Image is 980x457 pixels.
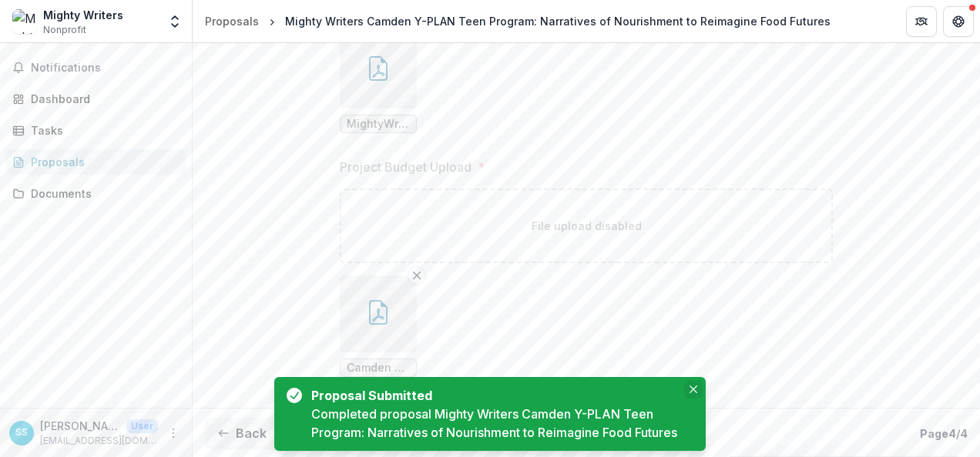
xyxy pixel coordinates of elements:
p: File upload disabled [532,218,642,234]
a: Proposals [6,149,186,175]
button: Remove File [408,266,426,285]
button: More [164,424,183,442]
div: Proposals [31,154,173,170]
p: User [126,419,158,433]
div: Remove FileMightyWriters 2024 Form 990.pdf [340,32,417,133]
a: Dashboard [6,86,186,112]
button: Close [684,380,703,399]
div: Dashboard [31,91,173,107]
button: Open entity switcher [164,6,186,37]
div: Completed proposal Mighty Writers Camden Y-PLAN Teen Program: Narratives of Nourishment to Reimag... [311,405,681,442]
div: Proposals [205,13,259,29]
div: Remove FileCamden Y-Plan- Independence Media Foundation - Sheet1 (1).pdf [340,275,417,377]
div: Tasks [31,122,173,138]
div: Proposal Submitted [311,386,675,405]
a: Documents [6,181,186,206]
img: Mighty Writers [12,9,37,34]
p: Project Budget Upload [340,158,472,176]
a: Proposals [199,10,265,32]
button: Notifications [6,55,186,80]
div: Mighty Writers [43,7,123,23]
span: Nonprofit [43,23,86,37]
button: Partners [906,6,937,37]
p: [EMAIL_ADDRESS][DOMAIN_NAME] [40,434,158,448]
span: Notifications [31,62,180,75]
div: Mighty Writers Camden Y-PLAN Teen Program: Narratives of Nourishment to Reimagine Food Futures [285,13,831,29]
span: Camden Y-Plan- Independence Media Foundation - Sheet1 (1).pdf [347,362,410,375]
span: MightyWriters 2024 Form 990.pdf [347,118,410,131]
div: Sukripa Shah [15,428,28,438]
p: [PERSON_NAME] [40,418,120,434]
button: Get Help [943,6,974,37]
p: Page 4 / 4 [920,425,968,442]
button: Back [205,418,279,449]
nav: breadcrumb [199,10,837,32]
div: Documents [31,185,173,202]
a: Tasks [6,118,186,143]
